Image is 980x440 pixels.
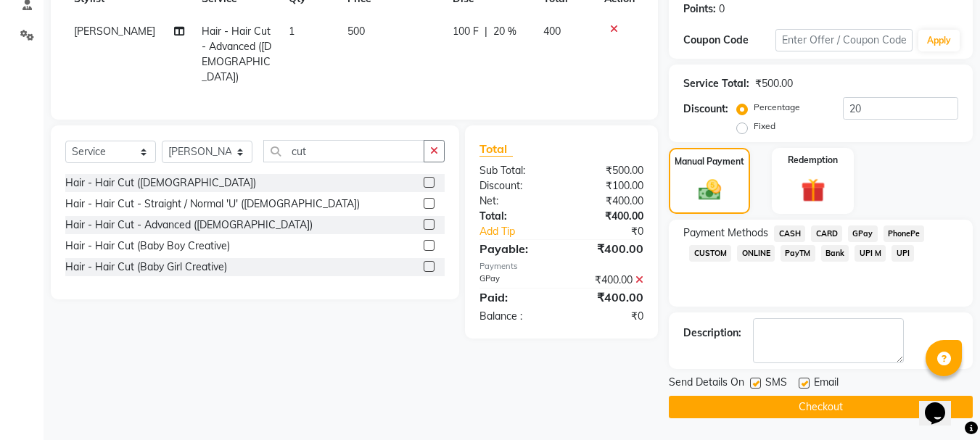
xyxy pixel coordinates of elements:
[561,194,654,209] div: ₹400.00
[469,240,561,257] div: Payable:
[469,224,577,239] a: Add Tip
[755,76,793,91] div: ₹500.00
[689,245,731,262] span: CUSTOM
[683,101,728,117] div: Discount:
[479,141,513,157] span: Total
[691,177,728,203] img: _cash.svg
[65,196,360,212] div: Hair - Hair Cut - Straight / Normal 'U' ([DEMOGRAPHIC_DATA])
[669,396,973,418] button: Checkout
[811,225,842,242] span: CARD
[683,225,768,241] span: Payment Methods
[821,245,849,262] span: Bank
[469,309,561,324] div: Balance :
[347,25,365,38] span: 500
[202,25,271,83] span: Hair - Hair Cut - Advanced ([DEMOGRAPHIC_DATA])
[65,260,227,275] div: Hair - Hair Cut (Baby Girl Creative)
[675,155,744,168] label: Manual Payment
[855,245,886,262] span: UPI M
[493,24,516,39] span: 20 %
[561,240,654,257] div: ₹400.00
[683,33,775,48] div: Coupon Code
[453,24,479,39] span: 100 F
[683,1,716,17] div: Points:
[479,260,643,273] div: Payments
[561,309,654,324] div: ₹0
[485,24,487,39] span: |
[561,289,654,306] div: ₹400.00
[719,1,725,17] div: 0
[683,76,749,91] div: Service Total:
[669,375,744,393] span: Send Details On
[469,209,561,224] div: Total:
[683,325,741,341] div: Description:
[794,175,833,205] img: _gift.svg
[561,209,654,224] div: ₹400.00
[469,178,561,194] div: Discount:
[543,25,561,38] span: 400
[74,25,155,38] span: [PERSON_NAME]
[775,29,913,51] input: Enter Offer / Coupon Code
[918,30,960,51] button: Apply
[263,140,424,162] input: Search or Scan
[561,178,654,194] div: ₹100.00
[469,273,561,288] div: GPay
[884,225,925,242] span: PhonePe
[892,245,914,262] span: UPI
[469,194,561,209] div: Net:
[781,245,815,262] span: PayTM
[774,225,805,242] span: CASH
[469,163,561,178] div: Sub Total:
[919,382,965,426] iframe: chat widget
[561,163,654,178] div: ₹500.00
[754,120,775,133] label: Fixed
[765,375,787,393] span: SMS
[65,175,256,191] div: Hair - Hair Cut ([DEMOGRAPHIC_DATA])
[737,245,775,262] span: ONLINE
[754,101,800,114] label: Percentage
[561,273,654,288] div: ₹400.00
[65,217,313,233] div: Hair - Hair Cut - Advanced ([DEMOGRAPHIC_DATA])
[65,238,230,254] div: Hair - Hair Cut (Baby Boy Creative)
[289,25,295,38] span: 1
[469,289,561,306] div: Paid:
[788,154,838,167] label: Redemption
[577,224,655,239] div: ₹0
[848,225,878,242] span: GPay
[814,375,839,393] span: Email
